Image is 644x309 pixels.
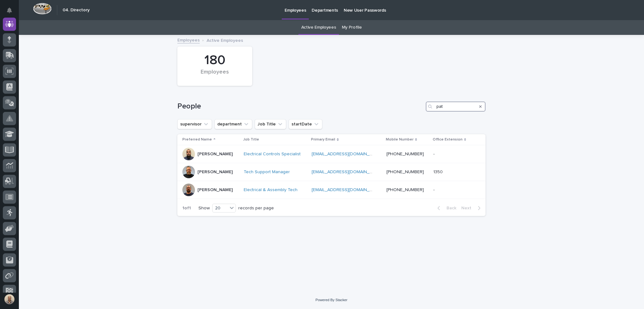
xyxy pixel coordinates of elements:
a: [EMAIL_ADDRESS][DOMAIN_NAME] [312,170,383,174]
p: [PERSON_NAME] [197,152,233,157]
p: - [433,150,436,157]
tr: [PERSON_NAME]Electrical & Assembly Tech [EMAIL_ADDRESS][DOMAIN_NAME] [PHONE_NUMBER]-- [177,181,486,199]
a: Powered By Stacker [315,298,347,302]
span: Back [443,206,456,210]
a: [EMAIL_ADDRESS][DOMAIN_NAME] [312,152,383,156]
p: Preferred Name [182,136,212,143]
tr: [PERSON_NAME]Tech Support Manager [EMAIL_ADDRESS][DOMAIN_NAME] [PHONE_NUMBER]13501350 [177,163,486,181]
a: [PHONE_NUMBER] [386,170,424,174]
button: department [214,119,252,129]
p: 1 of 1 [177,201,196,216]
tr: [PERSON_NAME]Electrical Controls Specialist [EMAIL_ADDRESS][DOMAIN_NAME] [PHONE_NUMBER]-- [177,145,486,163]
p: Office Extension [433,136,463,143]
a: [EMAIL_ADDRESS][DOMAIN_NAME] [312,188,383,192]
p: [PERSON_NAME] [197,187,233,193]
a: Active Employees [301,20,336,35]
button: users-avatar [3,293,16,306]
p: Mobile Number [386,136,414,143]
a: Tech Support Manager [244,169,290,175]
h1: People [177,102,423,111]
input: Search [426,102,486,112]
button: Notifications [3,4,16,17]
p: [PERSON_NAME] [197,169,233,175]
p: - [433,186,436,193]
div: 20 [213,205,228,212]
h2: 04. Directory [63,8,90,13]
img: Workspace Logo [33,3,52,14]
p: records per page [238,206,274,211]
a: Employees [177,36,200,43]
button: Back [432,205,459,211]
p: Job Title [243,136,259,143]
button: Job Title [255,119,286,129]
div: 180 [188,52,241,68]
p: Active Employees [207,36,243,43]
a: [PHONE_NUMBER] [386,152,424,156]
p: Primary Email [311,136,335,143]
button: Next [459,205,486,211]
button: supervisor [177,119,212,129]
p: 1350 [433,168,444,175]
div: Notifications [8,8,16,18]
span: Next [461,206,475,210]
button: startDate [289,119,322,129]
a: Electrical Controls Specialist [244,152,301,157]
a: My Profile [342,20,362,35]
p: Show [198,206,210,211]
a: Electrical & Assembly Tech [244,187,297,193]
a: [PHONE_NUMBER] [386,188,424,192]
div: Employees [188,69,241,82]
